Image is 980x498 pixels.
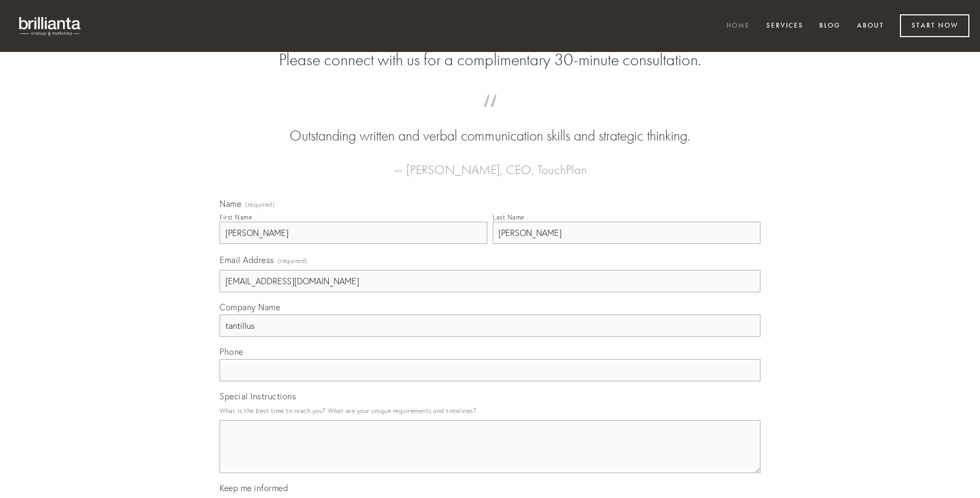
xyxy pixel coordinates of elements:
[220,346,243,357] span: Phone
[11,11,90,41] img: brillianta - research, strategy, marketing
[720,18,757,35] a: Home
[850,18,891,35] a: About
[759,18,810,35] a: Services
[493,213,524,221] div: Last Name
[220,483,288,493] span: Keep me informed
[237,146,743,180] figcaption: — [PERSON_NAME], CEO, TouchPlan
[220,255,274,265] span: Email Address
[237,105,743,126] span: “
[220,50,760,70] h2: Please connect with us for a complimentary 30-minute consultation.
[278,254,308,268] span: (required)
[900,14,969,37] a: Start Now
[237,105,743,146] blockquote: Outstanding written and verbal communication skills and strategic thinking.
[245,202,275,208] span: (required)
[220,213,252,221] div: First Name
[220,302,280,312] span: Company Name
[220,391,296,401] span: Special Instructions
[220,198,241,209] span: Name
[220,404,760,418] p: What is the best time to reach you? What are your unique requirements and timelines?
[812,18,847,35] a: Blog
